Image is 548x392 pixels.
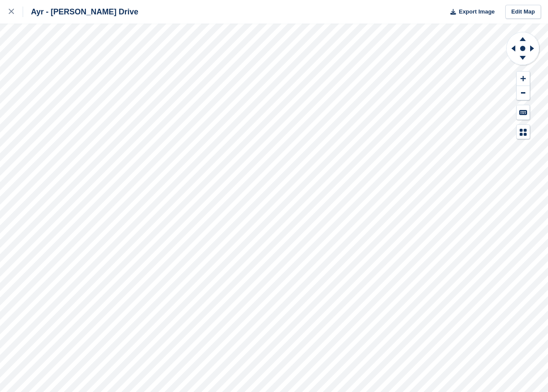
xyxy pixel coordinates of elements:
[459,7,494,16] span: Export Image
[23,7,138,17] div: Ayr - [PERSON_NAME] Drive
[505,5,541,19] a: Edit Map
[517,72,530,86] button: Zoom In
[517,86,530,100] button: Zoom Out
[445,5,495,19] button: Export Image
[517,125,530,139] button: Map Legend
[517,105,530,120] button: Keyboard Shortcuts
